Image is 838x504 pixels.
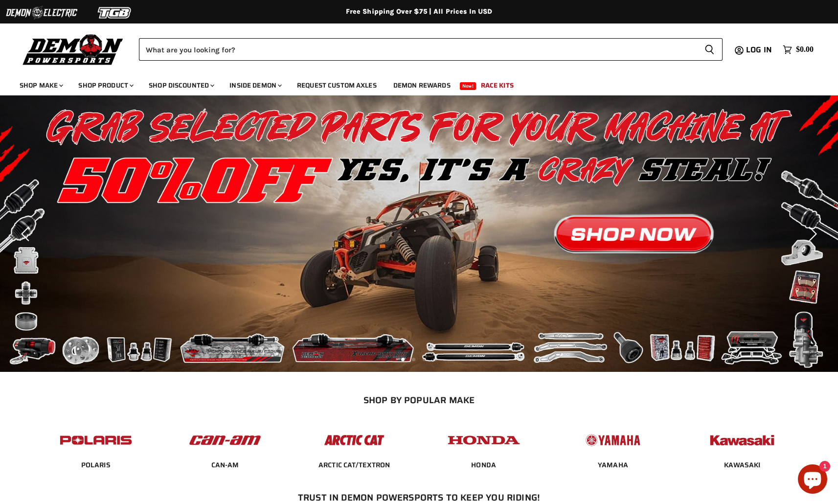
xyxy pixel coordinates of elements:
[139,38,697,61] input: Search
[471,460,496,469] a: HONDA
[778,43,818,57] a: $0.00
[724,460,760,470] span: KAWASAKI
[412,358,415,361] li: Page dot 2
[187,425,263,455] img: POPULAR_MAKE_logo_1_adc20308-ab24-48c4-9fac-e3c1a623d575.jpg
[20,32,127,67] img: Demon Powersports
[746,44,772,56] span: Log in
[139,38,723,61] form: Product
[575,425,651,455] img: POPULAR_MAKE_logo_5_20258e7f-293c-4aac-afa8-159eaa299126.jpg
[316,425,392,455] img: POPULAR_MAKE_logo_3_027535af-6171-4c5e-a9bc-f0eccd05c5d6.jpg
[724,460,760,469] a: KAWASAKI
[795,464,830,496] inbox-online-store-chat: Shopify online store chat
[318,460,390,469] a: ARCTIC CAT/TEXTRON
[598,460,628,470] span: YAMAHA
[290,75,384,95] a: Request Custom Axles
[401,358,405,361] li: Page dot 1
[211,460,239,469] a: CAN-AM
[5,3,78,22] img: Demon Electric Logo 2
[697,38,723,61] button: Search
[471,460,496,470] span: HONDA
[12,71,811,95] ul: Main menu
[474,75,521,95] a: Race Kits
[433,358,437,361] li: Page dot 4
[742,46,778,54] a: Log in
[801,224,821,244] button: Next
[71,75,139,95] a: Shop Product
[81,460,111,470] span: POLARIS
[423,358,426,361] li: Page dot 3
[17,224,37,244] button: Previous
[460,82,476,90] span: New!
[704,425,780,455] img: POPULAR_MAKE_logo_6_76e8c46f-2d1e-4ecc-b320-194822857d41.jpg
[446,425,522,455] img: POPULAR_MAKE_logo_4_4923a504-4bac-4306-a1be-165a52280178.jpg
[12,75,69,95] a: Shop Make
[78,3,152,22] img: TGB Logo 2
[318,460,390,470] span: ARCTIC CAT/TEXTRON
[222,75,288,95] a: Inside Demon
[211,460,239,470] span: CAN-AM
[40,395,798,405] h2: SHOP BY POPULAR MAKE
[51,492,787,503] h2: Trust In Demon Powersports To Keep You Riding!
[598,460,628,469] a: YAMAHA
[58,425,134,455] img: POPULAR_MAKE_logo_2_dba48cf1-af45-46d4-8f73-953a0f002620.jpg
[28,7,811,16] div: Free Shipping Over $75 | All Prices In USD
[81,460,111,469] a: POLARIS
[141,75,220,95] a: Shop Discounted
[796,45,814,54] span: $0.00
[386,75,458,95] a: Demon Rewards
